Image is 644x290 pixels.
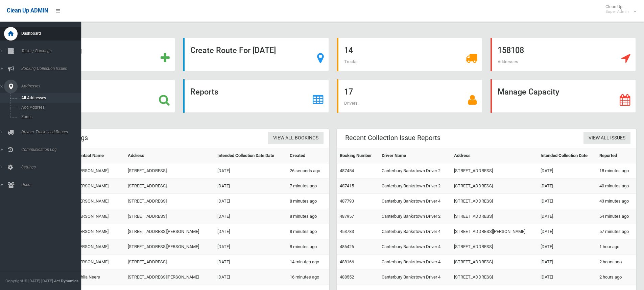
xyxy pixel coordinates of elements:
td: [STREET_ADDRESS] [451,239,538,255]
a: 14 Trucks [337,38,482,71]
td: Canterbury Bankstown Driver 4 [379,255,451,270]
a: 488166 [340,259,354,264]
small: Super Admin [605,9,629,14]
td: [PERSON_NAME] [73,194,125,209]
td: [STREET_ADDRESS][PERSON_NAME] [125,270,215,285]
a: Add Booking [30,38,175,71]
span: Addresses [498,59,518,64]
td: [DATE] [215,163,287,179]
td: Canterbury Bankstown Driver 2 [379,163,451,179]
td: [STREET_ADDRESS] [451,270,538,285]
td: [DATE] [215,255,287,270]
td: [PERSON_NAME] [73,179,125,194]
a: 486426 [340,244,354,249]
td: 43 minutes ago [597,194,636,209]
strong: Jet Dynamics [54,279,78,283]
a: 487454 [340,168,354,173]
span: Clean Up [602,4,636,14]
td: [STREET_ADDRESS] [125,209,215,224]
strong: 158108 [498,46,524,55]
span: Copyright © [DATE]-[DATE] [5,279,53,283]
td: Canterbury Bankstown Driver 4 [379,239,451,255]
td: [STREET_ADDRESS] [125,179,215,194]
a: 487415 [340,183,354,188]
td: [DATE] [215,179,287,194]
th: Created [287,148,329,163]
td: 16 minutes ago [287,270,329,285]
header: Recent Collection Issue Reports [337,131,449,144]
td: [STREET_ADDRESS] [451,179,538,194]
th: Intended Collection Date Date [215,148,287,163]
td: [STREET_ADDRESS] [451,194,538,209]
td: [STREET_ADDRESS] [125,163,215,179]
td: 7 minutes ago [287,179,329,194]
td: [PERSON_NAME] [73,239,125,255]
td: Canterbury Bankstown Driver 2 [379,209,451,224]
td: 40 minutes ago [597,179,636,194]
td: 8 minutes ago [287,224,329,239]
td: [DATE] [538,270,597,285]
span: Clean Up ADMIN [7,7,48,14]
td: 26 seconds ago [287,163,329,179]
td: [DATE] [538,239,597,255]
a: Search [30,79,175,113]
td: [PERSON_NAME] [73,255,125,270]
td: 2 hours ago [597,270,636,285]
a: View All Issues [583,132,630,144]
td: [STREET_ADDRESS] [451,209,538,224]
span: Communication Log [19,147,86,152]
a: Reports [183,79,329,113]
strong: Create Route For [DATE] [190,46,276,55]
a: 17 Drivers [337,79,482,113]
strong: Reports [190,87,218,97]
td: [DATE] [215,209,287,224]
a: Create Route For [DATE] [183,38,329,71]
span: Zones [19,114,80,119]
span: Drivers, Trucks and Routes [19,130,86,134]
td: 8 minutes ago [287,209,329,224]
strong: 14 [344,46,353,55]
span: Drivers [344,101,358,106]
td: 18 minutes ago [597,163,636,179]
td: 57 minutes ago [597,224,636,239]
a: 453783 [340,229,354,234]
span: Tasks / Bookings [19,49,86,53]
td: [DATE] [215,239,287,255]
td: Tahlia Neers [73,270,125,285]
td: [PERSON_NAME] [73,209,125,224]
td: Canterbury Bankstown Driver 2 [379,179,451,194]
th: Booking Number [337,148,379,163]
span: Booking Collection Issues [19,66,86,71]
td: 14 minutes ago [287,255,329,270]
span: All Addresses [19,96,80,100]
span: Trucks [344,59,358,64]
td: 1 hour ago [597,239,636,255]
td: [STREET_ADDRESS] [125,194,215,209]
td: [STREET_ADDRESS][PERSON_NAME] [125,239,215,255]
span: Settings [19,165,86,169]
td: [DATE] [538,163,597,179]
span: Add Address [19,105,80,110]
td: [STREET_ADDRESS] [451,163,538,179]
td: [DATE] [538,224,597,239]
td: [STREET_ADDRESS] [125,255,215,270]
strong: 17 [344,87,353,97]
td: Canterbury Bankstown Driver 4 [379,270,451,285]
td: [DATE] [215,224,287,239]
td: [STREET_ADDRESS][PERSON_NAME] [451,224,538,239]
a: 488552 [340,274,354,280]
a: Manage Capacity [491,79,636,113]
td: [STREET_ADDRESS] [451,255,538,270]
th: Reported [597,148,636,163]
td: [DATE] [538,255,597,270]
td: Canterbury Bankstown Driver 4 [379,224,451,239]
td: [DATE] [538,179,597,194]
td: 8 minutes ago [287,239,329,255]
a: View All Bookings [268,132,324,144]
td: [DATE] [538,209,597,224]
a: 487957 [340,214,354,219]
a: 487793 [340,199,354,204]
strong: Manage Capacity [498,87,559,97]
td: 8 minutes ago [287,194,329,209]
td: 54 minutes ago [597,209,636,224]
